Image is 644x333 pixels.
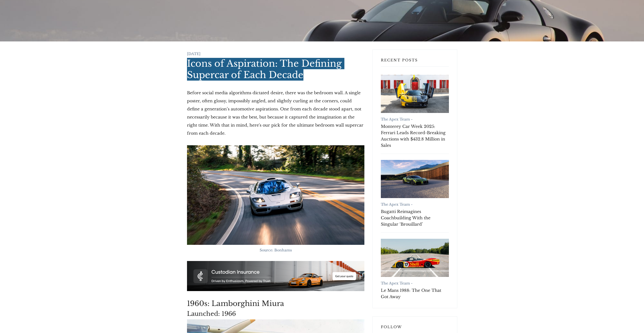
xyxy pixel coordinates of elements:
[187,299,364,308] h2: 1960s: Lamborghini Miura
[381,239,449,277] a: Le Mans 1988: The One That Got Away
[381,117,412,122] a: The Apex Team -
[187,52,200,56] time: [DATE]
[381,58,449,67] h3: Recent Posts
[187,310,364,317] h3: Launched: 1966
[381,202,412,207] a: The Apex Team -
[381,123,449,149] a: Monterey Car Week 2025: Ferrari Leads Record-Breaking Auctions with $432.8 Million in Sales
[187,89,364,137] p: Before social media algorithms dictated desire, there was the bedroom wall. A single poster, ofte...
[381,287,449,300] a: Le Mans 1988: The One That Got Away
[381,75,449,113] a: Monterey Car Week 2025: Ferrari Leads Record-Breaking Auctions with $432.8 Million in Sales
[381,160,449,198] a: Bugatti Reimagines Coachbuilding With the Singular ‘Brouillard’
[381,208,449,227] a: Bugatti Reimagines Coachbuilding With the Singular ‘Brouillard’
[381,281,412,286] a: The Apex Team -
[260,248,292,252] span: Source: Bonhams
[187,58,364,81] h1: Icons of Aspiration: The Defining Supercar of Each Decade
